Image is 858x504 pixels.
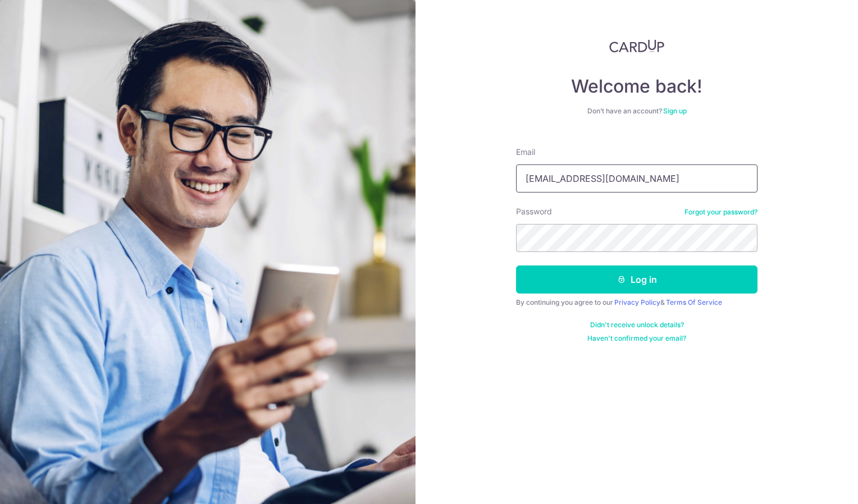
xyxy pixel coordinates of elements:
[684,208,757,217] a: Forgot your password?
[663,107,687,115] a: Sign up
[516,75,757,98] h4: Welcome back!
[516,146,535,158] label: Email
[516,107,757,116] div: Don’t have an account?
[666,298,722,306] a: Terms Of Service
[516,298,757,307] div: By continuing you agree to our &
[516,206,552,217] label: Password
[516,164,757,193] input: Enter your Email
[516,265,757,294] button: Log in
[587,334,686,343] a: Haven't confirmed your email?
[590,320,684,329] a: Didn't receive unlock details?
[614,298,660,306] a: Privacy Policy
[609,39,664,53] img: CardUp Logo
